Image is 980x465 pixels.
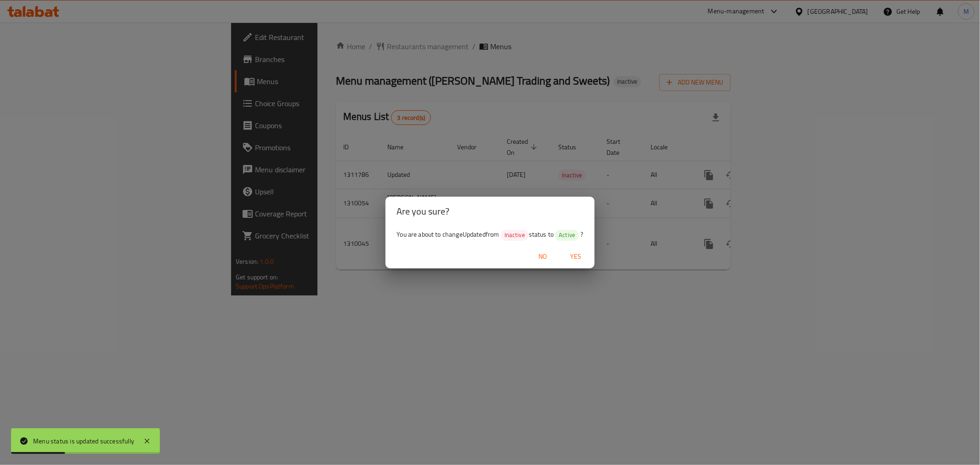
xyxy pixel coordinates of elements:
[555,230,579,241] div: Active
[561,248,591,265] button: Yes
[532,251,554,262] span: No
[397,228,583,240] span: You are about to change Updated from status to ?
[397,204,583,219] h2: Are you sure?
[528,248,558,265] button: No
[565,251,587,262] span: Yes
[555,231,579,239] span: Active
[501,230,529,241] div: Inactive
[501,231,529,239] span: Inactive
[33,436,134,446] div: Menu status is updated successfully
